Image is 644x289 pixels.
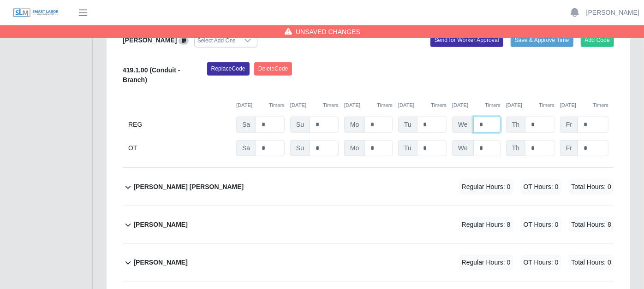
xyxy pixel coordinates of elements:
button: Timers [539,101,555,109]
button: Add Code [581,34,614,47]
span: Su [290,140,310,156]
span: We [452,117,474,133]
b: [PERSON_NAME] [PERSON_NAME] [133,182,244,192]
span: OT Hours: 0 [521,255,561,270]
span: Regular Hours: 0 [459,255,513,270]
div: OT [128,140,231,156]
button: Timers [431,101,447,109]
div: [DATE] [290,101,339,109]
b: [PERSON_NAME] [133,258,187,267]
span: Total Hours: 0 [569,179,614,195]
div: [DATE] [344,101,393,109]
button: [PERSON_NAME] Regular Hours: 0 OT Hours: 0 Total Hours: 0 [123,244,614,281]
b: [PERSON_NAME] [133,220,187,230]
span: Total Hours: 8 [569,217,614,232]
a: View/Edit Notes [179,36,189,44]
button: Timers [593,101,608,109]
span: Unsaved Changes [296,27,360,36]
span: Fr [560,117,578,133]
span: Th [506,117,525,133]
button: Timers [323,101,339,109]
span: Regular Hours: 8 [459,217,513,232]
div: [DATE] [452,101,501,109]
span: OT Hours: 0 [521,179,561,195]
button: Send for Worker Approval [430,34,503,47]
button: ReplaceCode [207,62,250,75]
span: Th [506,140,525,156]
b: 419.1.00 (Conduit - Branch) [123,66,180,83]
span: Tu [398,140,417,156]
span: We [452,140,474,156]
img: SLM Logo [13,8,59,18]
button: Timers [485,101,501,109]
span: Mo [344,140,365,156]
div: REG [128,117,231,133]
div: [DATE] [560,101,608,109]
span: OT Hours: 0 [521,217,561,232]
button: [PERSON_NAME] Regular Hours: 8 OT Hours: 0 Total Hours: 8 [123,206,614,243]
span: Fr [560,140,578,156]
div: [DATE] [398,101,447,109]
div: Select Add Ons [195,34,239,47]
button: Save & Approve Time [511,34,573,47]
span: Sa [236,117,256,133]
span: Total Hours: 0 [569,255,614,270]
button: Timers [377,101,393,109]
b: [PERSON_NAME] [123,36,177,44]
button: Timers [269,101,285,109]
span: Sa [236,140,256,156]
a: [PERSON_NAME] [586,8,639,18]
span: Tu [398,117,417,133]
span: Su [290,117,310,133]
div: [DATE] [506,101,555,109]
button: DeleteCode [254,62,292,75]
button: [PERSON_NAME] [PERSON_NAME] Regular Hours: 0 OT Hours: 0 Total Hours: 0 [123,168,614,206]
div: [DATE] [236,101,285,109]
span: Regular Hours: 0 [459,179,513,195]
span: Mo [344,117,365,133]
